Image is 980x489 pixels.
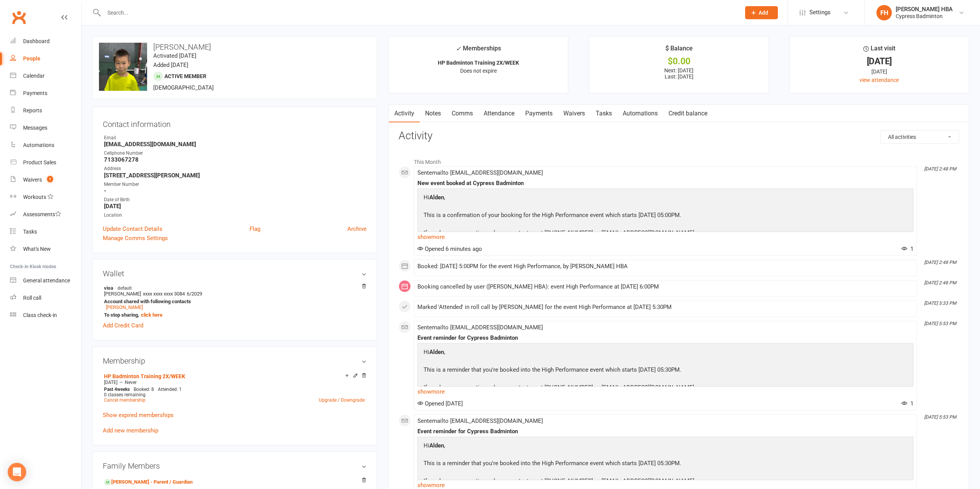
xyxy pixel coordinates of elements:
div: Address [104,165,367,172]
a: show more [417,232,913,242]
strong: Alden [429,349,444,355]
strong: HP Badminton Training 2X/WEEK [438,60,519,66]
img: image1685456122.png [99,43,147,91]
p: This is a confirmation of your booking for the High Performance event which starts [DATE] 05:00PM. [422,210,698,222]
span: 1 [901,245,913,252]
div: Product Sales [23,159,56,165]
p: If you have any questions please contact us at [PHONE_NUMBER] or [EMAIL_ADDRESS][DOMAIN_NAME]. [422,476,698,487]
span: Sent email to [EMAIL_ADDRESS][DOMAIN_NAME] [417,169,543,176]
a: General attendance kiosk mode [10,272,81,289]
span: Past 4 [104,387,117,392]
strong: 7133067278 [104,156,367,163]
a: Reports [10,102,81,119]
h3: Wallet [103,269,367,278]
strong: visa [104,285,363,291]
p: Hi , [422,193,698,204]
a: Payments [10,85,81,102]
span: [DATE] [104,380,117,385]
div: Location [104,212,367,219]
a: Roll call [10,289,81,307]
div: New event booked at Cypress Badminton [417,180,913,187]
p: Hi , [422,441,698,452]
p: This is a reminder that you're booked into the High Performance event which starts [DATE] 05:30PM. [422,365,698,376]
div: Workouts [23,194,46,200]
div: [PERSON_NAME] HBA [896,6,953,13]
span: Active member [164,73,206,79]
p: If you have any questions please contact us at [PHONE_NUMBER] or [EMAIL_ADDRESS][DOMAIN_NAME]. [422,383,698,394]
button: Add [745,6,778,19]
div: Event reminder for Cypress Badminton [417,428,913,435]
time: Added [DATE] [153,62,188,68]
div: Last visit [863,43,895,57]
div: Event reminder for Cypress Badminton [417,335,913,341]
a: view attendance [859,77,899,83]
div: Booking cancelled by user ([PERSON_NAME] HBA): event High Performance at [DATE] 6:00PM [417,284,913,290]
a: What's New [10,240,81,258]
div: Assessments [23,211,61,217]
div: weeks [102,387,132,392]
a: Waivers [558,105,590,122]
a: [PERSON_NAME] - Parent / Guardian [104,478,193,486]
a: Clubworx [9,8,28,27]
strong: [STREET_ADDRESS][PERSON_NAME] [104,172,367,179]
a: Product Sales [10,154,81,171]
a: Add new membership [103,427,158,434]
a: Comms [446,105,478,122]
a: Calendar [10,67,81,85]
i: [DATE] 5:33 PM [924,300,956,306]
span: Booked: 8 [134,387,154,392]
div: Calendar [23,73,45,79]
div: [DATE] [797,67,962,76]
a: [PERSON_NAME] [106,304,143,310]
h3: Activity [399,130,959,142]
p: If you have any questions please contact us at [PHONE_NUMBER] or [EMAIL_ADDRESS][DOMAIN_NAME]. [422,228,698,239]
div: Roll call [23,295,41,301]
span: Attended: 1 [158,387,182,392]
strong: Account shared with following contacts [104,299,363,304]
div: Messages [23,125,47,131]
a: Credit balance [663,105,713,122]
span: Sent email to [EMAIL_ADDRESS][DOMAIN_NAME] [417,417,543,424]
div: Waivers [23,177,42,183]
h3: Membership [103,357,367,365]
a: Flag [250,224,260,234]
span: Opened [DATE] [417,400,463,407]
div: — [102,379,367,386]
i: [DATE] 2:48 PM [924,280,956,285]
div: Marked 'Attended' in roll call by [PERSON_NAME] for the event High Performance at [DATE] 5:30PM [417,304,913,310]
a: Manage Comms Settings [103,234,168,243]
h3: Contact information [103,117,367,129]
div: Open Intercom Messenger [8,463,26,481]
a: Archive [347,224,367,234]
span: 6/2029 [187,291,202,297]
span: Sent email to [EMAIL_ADDRESS][DOMAIN_NAME] [417,324,543,331]
time: Activated [DATE] [153,52,196,59]
a: Show expired memberships [103,412,174,419]
span: 1 [47,176,53,182]
strong: [EMAIL_ADDRESS][DOMAIN_NAME] [104,141,367,148]
i: [DATE] 2:48 PM [924,166,956,172]
a: Activity [389,105,420,122]
div: What's New [23,246,51,252]
span: default [115,285,134,291]
a: Tasks [10,223,81,240]
a: Messages [10,119,81,137]
a: show more [417,386,913,397]
div: [DATE] [797,57,962,65]
a: Upgrade / Downgrade [319,397,365,403]
p: Hi , [422,347,698,359]
li: [PERSON_NAME] [103,284,367,319]
p: This is a reminder that you're booked into the High Performance event which starts [DATE] 05:30PM. [422,459,698,470]
a: Workouts [10,189,81,206]
input: Search... [102,7,735,18]
div: Tasks [23,229,37,235]
a: click here [141,312,162,318]
div: Class check-in [23,312,57,318]
a: Waivers 1 [10,171,81,189]
span: Settings [809,4,831,21]
h3: Family Members [103,462,367,470]
div: Date of Birth [104,196,367,204]
div: Reports [23,107,42,113]
div: Cellphone Number [104,150,367,157]
a: Dashboard [10,33,81,50]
